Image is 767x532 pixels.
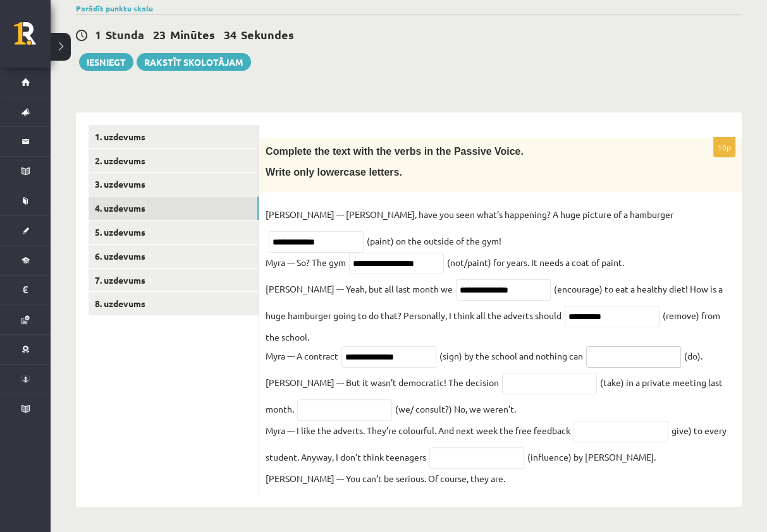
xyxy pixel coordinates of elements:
[89,221,259,244] a: 5. uzdevums
[266,279,453,298] p: [PERSON_NAME] --- Yeah, but all last month we
[89,149,259,172] a: 2. uzdevums
[266,146,524,157] span: Complete the text with the verbs in the Passive Voice.
[89,196,259,220] a: 4. uzdevums
[89,245,259,268] a: 6. uzdevums
[76,3,153,13] a: Parādīt punktu skalu
[170,27,215,42] span: Minūtes
[89,125,259,148] a: 1. uzdevums
[266,205,673,224] p: [PERSON_NAME] --- [PERSON_NAME], have you seen what’s happening? A huge picture of a hamburger
[95,27,101,42] span: 1
[106,27,144,42] span: Stunda
[266,205,735,488] fieldset: (paint) on the outside of the gym! (not/paint) for years. It needs a coat of paint. (encourage) t...
[79,53,133,71] button: Iesniegt
[153,27,166,42] span: 23
[14,22,51,54] a: Rīgas 1. Tālmācības vidusskola
[137,53,251,71] a: Rakstīt skolotājam
[266,373,499,392] p: [PERSON_NAME] --- But it wasn’t democratic! The decision
[89,172,259,196] a: 3. uzdevums
[241,27,294,42] span: Sekundes
[89,292,259,315] a: 8. uzdevums
[224,27,236,42] span: 34
[266,167,402,178] span: Write only lowercase letters.
[266,421,570,440] p: Myra --- I like the adverts. They’re colourful. And next week the free feedback
[266,346,338,365] p: Myra --- A contract
[266,253,346,272] p: Myra --- So? The gym
[713,137,735,157] p: 10p
[89,269,259,292] a: 7. uzdevums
